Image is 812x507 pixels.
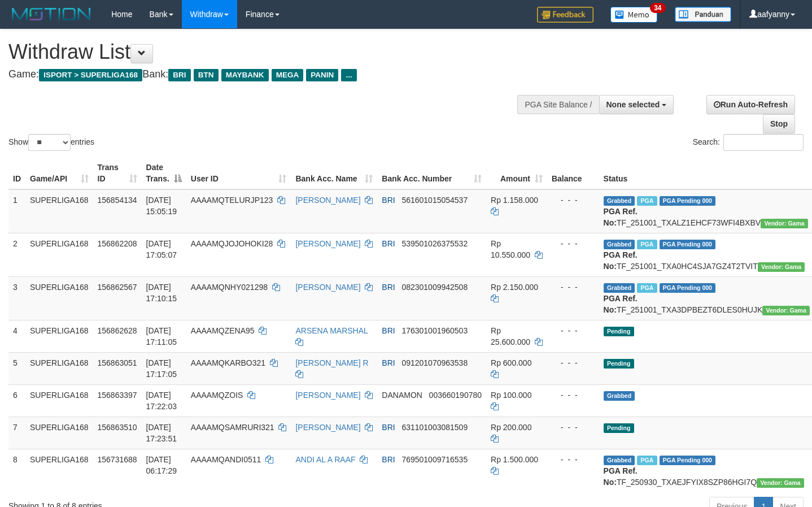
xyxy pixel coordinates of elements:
[604,359,634,369] span: Pending
[401,196,468,205] span: Copy 561601015054537 to clipboard
[491,391,531,400] span: Rp 100.000
[295,455,355,464] a: ANDI AL A RAAF
[401,423,468,432] span: Copy 631101003081509 to clipboard
[660,283,716,293] span: PGA Pending
[660,456,716,465] span: PGA Pending
[604,327,634,336] span: Pending
[382,455,395,464] span: BRI
[604,294,638,314] b: PGA Ref. No:
[8,6,94,23] img: MOTION_logo.png
[706,95,795,114] a: Run Auto-Refresh
[382,239,395,248] span: BRI
[25,276,93,320] td: SUPERLIGA168
[517,95,599,114] div: PGA Site Balance /
[191,239,273,248] span: AAAAMQJOJOHOKI28
[291,157,377,189] th: Bank Acc. Name: activate to sort column ascending
[146,326,177,346] span: [DATE] 17:11:05
[221,69,269,81] span: MAYBANK
[604,283,635,293] span: Grabbed
[604,250,638,271] b: PGA Ref. No:
[142,157,186,189] th: Date Trans.: activate to sort column descending
[637,196,657,206] span: Marked by aafsengchandara
[146,455,177,475] span: [DATE] 06:17:29
[8,276,25,320] td: 3
[401,326,468,335] span: Copy 176301001960503 to clipboard
[295,326,368,335] a: ARSENA MARSHAL
[295,391,360,400] a: [PERSON_NAME]
[295,239,360,248] a: [PERSON_NAME]
[660,196,716,206] span: PGA Pending
[191,423,274,432] span: AAAAMQSAMRURI321
[552,194,595,206] div: - - -
[401,283,468,292] span: Copy 082301009942508 to clipboard
[401,239,468,248] span: Copy 539501026375532 to clipboard
[491,423,531,432] span: Rp 200.000
[8,352,25,384] td: 5
[675,7,731,22] img: panduan.png
[401,358,468,367] span: Copy 091201070963538 to clipboard
[382,423,395,432] span: BRI
[8,233,25,276] td: 2
[604,391,635,401] span: Grabbed
[25,189,93,233] td: SUPERLIGA168
[552,281,595,293] div: - - -
[604,196,635,206] span: Grabbed
[25,320,93,352] td: SUPERLIGA168
[8,157,25,189] th: ID
[25,352,93,384] td: SUPERLIGA168
[194,69,219,81] span: BTN
[401,455,468,464] span: Copy 769501009716535 to clipboard
[8,134,94,151] label: Show entries
[382,196,395,205] span: BRI
[8,189,25,233] td: 1
[723,134,804,151] input: Search:
[491,326,530,346] span: Rp 25.600.000
[547,157,599,189] th: Balance
[191,455,261,464] span: AAAAMQANDI0511
[295,358,368,367] a: [PERSON_NAME] R
[377,157,486,189] th: Bank Acc. Number: activate to sort column ascending
[552,325,595,336] div: - - -
[491,196,538,205] span: Rp 1.158.000
[637,240,657,249] span: Marked by aafsengchandara
[146,196,177,216] span: [DATE] 15:05:19
[98,326,137,335] span: 156862628
[761,219,808,228] span: Vendor URL: https://trx31.1velocity.biz
[762,306,810,315] span: Vendor URL: https://trx31.1velocity.biz
[186,157,291,189] th: User ID: activate to sort column ascending
[660,240,716,249] span: PGA Pending
[146,283,177,303] span: [DATE] 17:10:15
[8,69,530,80] h4: Game: Bank:
[8,41,530,63] h1: Withdraw List
[693,134,804,151] label: Search:
[610,7,658,23] img: Button%20Memo.svg
[491,239,530,259] span: Rp 10.550.000
[552,389,595,401] div: - - -
[382,283,395,292] span: BRI
[552,454,595,465] div: - - -
[272,69,304,81] span: MEGA
[168,69,190,81] span: BRI
[650,3,665,13] span: 34
[604,466,638,487] b: PGA Ref. No:
[637,456,657,465] span: Marked by aafromsomean
[341,69,356,81] span: ...
[552,422,595,433] div: - - -
[25,157,93,189] th: Game/API: activate to sort column ascending
[8,417,25,449] td: 7
[25,417,93,449] td: SUPERLIGA168
[295,283,360,292] a: [PERSON_NAME]
[28,134,71,151] select: Showentries
[757,478,804,488] span: Vendor URL: https://trx31.1velocity.biz
[25,233,93,276] td: SUPERLIGA168
[98,455,137,464] span: 156731688
[98,239,137,248] span: 156862208
[537,7,593,23] img: Feedback.jpg
[637,283,657,293] span: Marked by aafsengchandara
[146,391,177,411] span: [DATE] 17:22:03
[599,95,674,114] button: None selected
[146,239,177,259] span: [DATE] 17:05:07
[93,157,142,189] th: Trans ID: activate to sort column ascending
[763,114,795,133] a: Stop
[758,262,805,272] span: Vendor URL: https://trx31.1velocity.biz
